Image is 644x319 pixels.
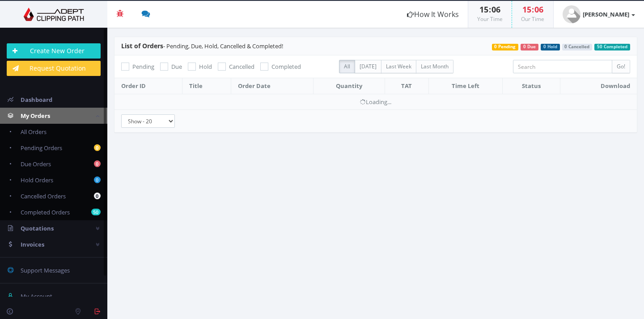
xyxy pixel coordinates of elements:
input: Search [513,60,612,73]
span: Invoices [21,240,44,248]
span: : [531,4,534,15]
span: Dashboard [21,96,52,104]
span: 15 [479,4,488,15]
span: List of Orders [121,42,163,50]
label: [DATE] [355,60,381,73]
b: 0 [94,144,101,151]
span: Quotations [21,224,54,232]
span: Support Messages [21,266,70,274]
th: Title [182,78,231,94]
span: 0 Due [521,44,538,50]
span: Hold Orders [21,176,53,184]
span: 06 [534,4,543,15]
span: Due [171,63,182,71]
label: Last Month [416,60,453,73]
span: 15 [522,4,531,15]
span: 06 [491,4,500,15]
th: TAT [385,78,428,94]
span: 0 Hold [541,44,560,50]
td: Loading... [114,94,637,109]
span: : [488,4,491,15]
th: Time Left [428,78,502,94]
span: All Orders [21,128,47,136]
span: Cancelled Orders [21,192,66,200]
th: Status [502,78,560,94]
label: All [339,60,355,73]
span: 0 Pending [492,44,519,50]
span: Pending Orders [21,144,62,152]
b: 0 [94,176,101,183]
a: Create New Order [7,43,101,59]
th: Order ID [114,78,182,94]
a: How It Works [398,1,468,28]
label: Last Week [381,60,416,73]
th: Download [560,78,637,94]
strong: [PERSON_NAME] [583,10,629,18]
span: Pending [132,63,154,71]
span: Cancelled [229,63,254,71]
span: - Pending, Due, Hold, Cancelled & Completed! [121,42,283,50]
span: Completed Orders [21,208,70,216]
span: Due Orders [21,160,51,168]
th: Order Date [231,78,314,94]
b: 50 [91,209,101,215]
span: My Account [21,292,52,300]
b: 0 [94,193,101,199]
b: 0 [94,160,101,167]
span: My Orders [21,112,50,120]
span: Hold [199,63,212,71]
span: Quantity [336,82,362,90]
span: Completed [271,63,301,71]
input: Go! [612,60,630,73]
img: user_default.jpg [563,5,580,23]
span: 50 Completed [594,44,630,50]
a: [PERSON_NAME] [554,1,644,28]
small: Our Time [521,15,544,23]
small: Your Time [477,15,503,23]
img: Adept Graphics [7,8,101,21]
span: 0 Cancelled [562,44,593,50]
a: Request Quotation [7,61,101,76]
